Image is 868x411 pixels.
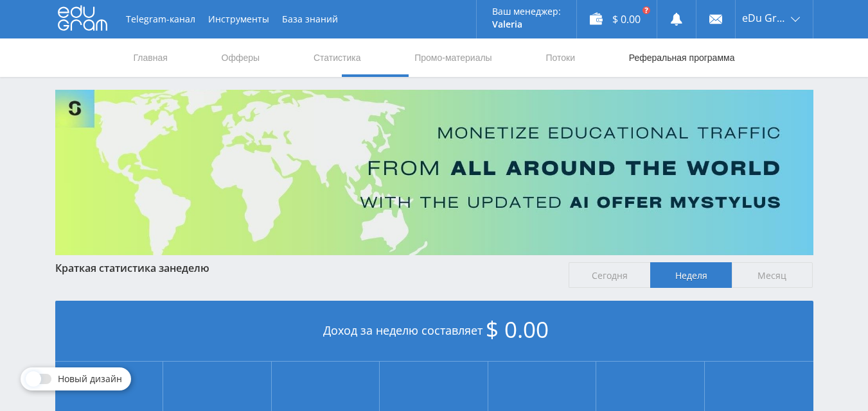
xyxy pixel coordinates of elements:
span: Новый дизайн [58,374,122,384]
span: eDu Group [742,13,787,23]
a: Статистика [312,38,362,77]
p: Valeria [492,19,561,29]
span: Сегодня [569,262,650,288]
a: Промо-материалы [413,38,493,77]
div: Доход за неделю составляет [55,301,813,362]
a: Офферы [220,38,261,77]
a: Реферальная программа [628,38,736,77]
span: $ 0.00 [486,314,549,344]
span: неделю [170,261,209,275]
img: Banner [55,90,813,255]
a: Потоки [544,38,576,77]
p: Ваш менеджер: [492,6,561,17]
a: Главная [132,38,169,77]
span: Неделя [650,262,732,288]
div: Краткая статистика за [55,262,556,274]
span: Месяц [732,262,813,288]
